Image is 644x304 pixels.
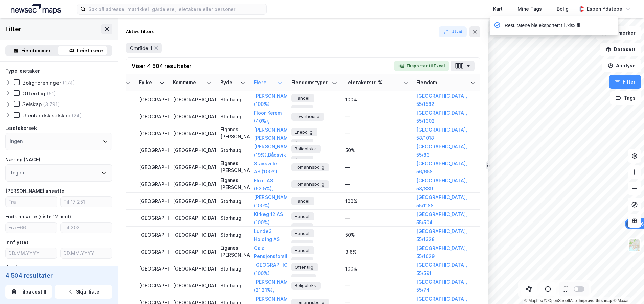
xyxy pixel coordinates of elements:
div: Utenlandsk selskap [22,112,70,119]
div: [GEOGRAPHIC_DATA] [139,130,165,137]
div: Eiganes [PERSON_NAME][GEOGRAPHIC_DATA] [220,244,246,259]
span: Enebolig [295,128,313,136]
div: Bydel [220,79,238,86]
img: logo.a4113a55bc3d86da70a041830d287a7e.svg [11,4,61,14]
div: [GEOGRAPHIC_DATA] [139,231,165,238]
div: Kontrollprogram for chat [610,272,644,304]
div: [GEOGRAPHIC_DATA] [139,282,165,289]
div: Resultatene ble eksportert til .xlsx fil [505,22,580,30]
input: Fra [6,197,57,207]
div: [GEOGRAPHIC_DATA] [139,181,165,188]
div: Kart [493,5,503,13]
div: Eiendomstyper [291,79,329,86]
div: 100% [345,265,408,272]
div: Aktive filtere [126,29,155,34]
div: Leietakersøk [5,124,37,132]
div: 50% [345,147,408,154]
a: Improve this map [579,298,612,303]
div: Storhaug [220,197,246,205]
div: 100% [345,197,408,205]
div: [GEOGRAPHIC_DATA] [173,248,212,255]
div: [GEOGRAPHIC_DATA] [139,147,165,154]
span: Boligblokk [295,282,316,289]
button: Utvid [439,26,467,37]
div: Eiere [254,79,275,86]
div: 4 504 resultater [5,272,112,280]
div: Eiganes [PERSON_NAME][GEOGRAPHIC_DATA] [220,160,246,175]
div: Innflyttet [5,238,28,247]
img: Z [628,239,641,252]
div: [GEOGRAPHIC_DATA] [173,214,212,221]
div: [GEOGRAPHIC_DATA] [173,147,212,154]
span: Handel [295,213,309,220]
span: Kontor [295,156,308,163]
input: Søk på adresse, matrikkel, gårdeiere, leietakere eller personer [86,4,266,14]
div: År på lokasjon [5,264,40,272]
span: Handel [295,247,309,254]
div: [GEOGRAPHIC_DATA] [139,164,165,171]
div: [GEOGRAPHIC_DATA] [139,96,165,103]
div: [GEOGRAPHIC_DATA] [173,265,212,272]
div: Fylke [139,79,157,86]
div: [GEOGRAPHIC_DATA] [173,282,212,289]
div: [GEOGRAPHIC_DATA] [139,113,165,120]
button: Eksporter til Excel [394,61,449,71]
span: Townhouse [295,113,319,120]
div: Boligforeninger [22,79,61,86]
div: [GEOGRAPHIC_DATA] [173,197,212,205]
div: Eiganes [PERSON_NAME][GEOGRAPHIC_DATA] [220,126,246,141]
iframe: Chat Widget [610,272,644,304]
div: 50% [345,231,408,238]
span: Tomannsbolig [295,164,324,171]
div: [GEOGRAPHIC_DATA] [139,197,165,205]
span: Religion [295,275,311,282]
div: [GEOGRAPHIC_DATA] [173,113,212,120]
div: Bolig [557,5,569,13]
div: Eiendom [416,79,468,86]
span: Kontor [295,106,308,113]
div: [GEOGRAPHIC_DATA] [173,231,212,238]
div: [GEOGRAPHIC_DATA] [173,181,212,188]
div: (51) [47,90,56,97]
div: [GEOGRAPHIC_DATA] [173,164,212,171]
span: Boligblokk [295,145,316,153]
span: Kontor [295,258,308,265]
span: Kontor [295,224,308,231]
div: — [345,282,408,289]
div: Storhaug [220,147,246,154]
div: Ingen [10,137,23,145]
div: Type leietaker [5,67,40,75]
div: 1 [626,220,635,228]
div: [GEOGRAPHIC_DATA] [139,265,165,272]
div: [GEOGRAPHIC_DATA] [139,214,165,221]
div: Mine Tags [517,5,542,13]
div: Kommune [173,79,204,86]
div: 3.6% [345,248,408,255]
div: Viser 4 504 resultater [132,62,192,70]
button: Datasett [600,43,641,56]
div: — [345,164,408,171]
span: Handel [295,95,309,102]
div: (174) [63,79,75,86]
div: — [345,130,408,137]
div: Eiendommer [21,47,51,55]
div: Espen Ydstebø [587,5,622,13]
button: Tilbakestill [5,285,52,299]
div: Ingen [11,169,24,177]
input: Til 17 251 [61,197,112,207]
span: Offentlig [295,264,313,271]
div: Storhaug [220,96,246,103]
div: Leietakere [77,47,103,55]
div: — [345,113,408,120]
div: Eiganes [PERSON_NAME][GEOGRAPHIC_DATA] [220,177,246,192]
div: Næring (NACE) [5,156,40,164]
div: Selskap [22,101,42,108]
div: — [345,214,408,221]
div: Endr. ansatte (siste 12 mnd) [5,213,71,221]
div: — [345,181,408,188]
span: Kontor [295,241,308,248]
span: Handel [295,230,309,237]
div: [PERSON_NAME] ansatte [5,187,64,195]
div: [GEOGRAPHIC_DATA] [173,130,212,137]
div: 100% [345,96,408,103]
